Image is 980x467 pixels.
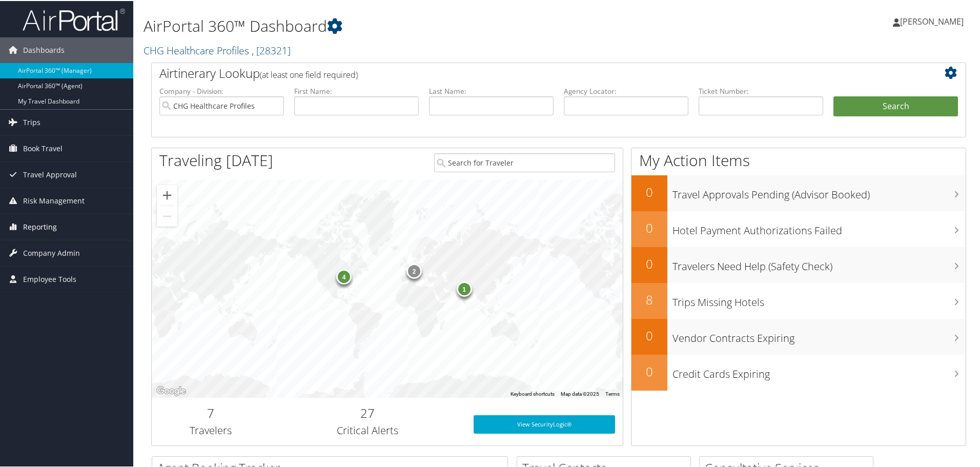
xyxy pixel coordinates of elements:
[631,290,667,308] h2: 8
[159,85,284,95] label: Company - Division:
[893,5,974,36] a: [PERSON_NAME]
[631,326,667,343] h2: 0
[23,266,76,291] span: Employee Tools
[23,36,65,62] span: Dashboards
[23,161,77,187] span: Travel Approval
[154,383,188,397] a: Open this area in Google Maps (opens a new window)
[699,85,823,95] label: Ticket Number:
[144,43,291,56] a: CHG Healthcare Profiles
[406,262,422,278] div: 2
[564,85,688,95] label: Agency Locator:
[672,361,966,380] h3: Credit Cards Expiring
[631,174,966,210] a: 0Travel Approvals Pending (Advisor Booked)
[434,152,615,171] input: Search for Traveler
[672,217,966,237] h3: Hotel Payment Authorizations Failed
[605,390,620,396] a: Terms (opens in new tab)
[672,325,966,344] h3: Vendor Contracts Expiring
[631,318,966,354] a: 0Vendor Contracts Expiring
[252,43,291,56] span: , [ 28321 ]
[277,403,458,421] h2: 27
[429,85,554,95] label: Last Name:
[631,218,667,236] h2: 0
[631,182,667,200] h2: 0
[511,390,555,397] button: Keyboard shortcuts
[23,187,85,213] span: Risk Management
[631,354,966,390] a: 0Credit Cards Expiring
[159,403,262,421] h2: 7
[23,135,63,160] span: Book Travel
[154,383,188,397] img: Google
[23,213,57,239] span: Reporting
[672,289,966,309] h3: Trips Missing Hotels
[294,85,419,95] label: First Name:
[631,282,966,318] a: 8Trips Missing Hotels
[277,422,458,437] h3: Critical Alerts
[456,280,472,295] div: 1
[631,210,966,246] a: 0Hotel Payment Authorizations Failed
[672,253,966,273] h3: Travelers Need Help (Safety Check)
[336,268,352,283] div: 4
[631,254,667,272] h2: 0
[631,362,667,379] h2: 0
[23,7,125,31] img: airportal-logo.png
[159,422,262,437] h3: Travelers
[833,95,958,116] button: Search
[23,109,40,134] span: Trips
[631,149,966,170] h1: My Action Items
[144,14,697,36] h1: AirPortal 360™ Dashboard
[157,184,177,205] button: Zoom in
[672,181,966,201] h3: Travel Approvals Pending (Advisor Booked)
[260,68,358,79] span: (at least one field required)
[157,205,177,226] button: Zoom out
[900,15,964,26] span: [PERSON_NAME]
[474,414,615,433] a: View SecurityLogic®
[23,239,80,265] span: Company Admin
[159,64,890,81] h2: Airtinerary Lookup
[159,149,273,170] h1: Traveling [DATE]
[561,390,599,396] span: Map data ©2025
[631,246,966,282] a: 0Travelers Need Help (Safety Check)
